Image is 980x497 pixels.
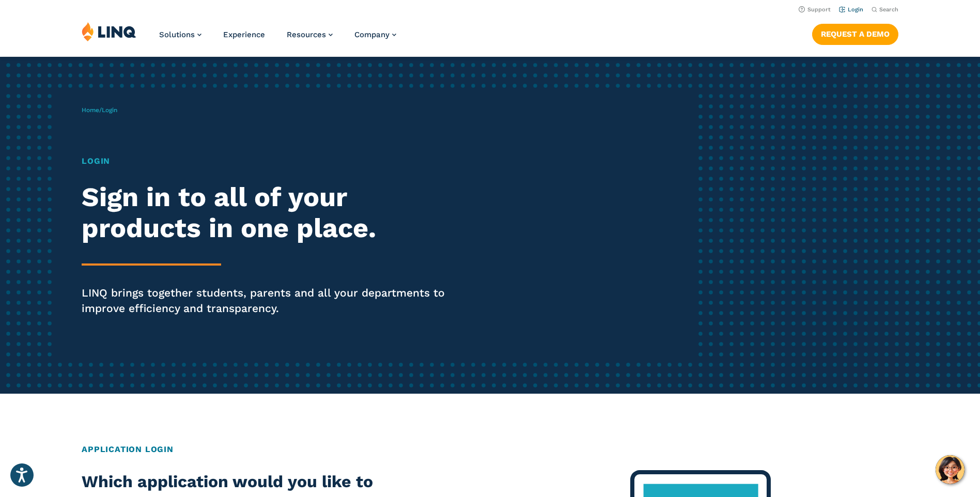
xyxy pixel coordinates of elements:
[159,30,201,39] a: Solutions
[82,182,459,244] h2: Sign in to all of your products in one place.
[82,22,136,41] img: LINQ | K‑12 Software
[82,285,459,316] p: LINQ brings together students, parents and all your departments to improve efficiency and transpa...
[223,30,265,39] a: Experience
[82,106,99,114] a: Home
[82,155,459,167] h1: Login
[287,30,333,39] a: Resources
[287,30,326,39] span: Resources
[936,455,965,484] button: Hello, have a question? Let’s chat.
[799,6,831,13] a: Support
[102,106,117,114] span: Login
[82,106,117,114] span: /
[354,30,390,39] span: Company
[872,6,898,13] button: Open Search Bar
[812,22,898,44] nav: Button Navigation
[354,30,396,39] a: Company
[82,443,898,456] h2: Application Login
[159,30,195,39] span: Solutions
[839,6,863,13] a: Login
[159,22,396,56] nav: Primary Navigation
[812,24,898,44] a: Request a Demo
[879,6,898,13] span: Search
